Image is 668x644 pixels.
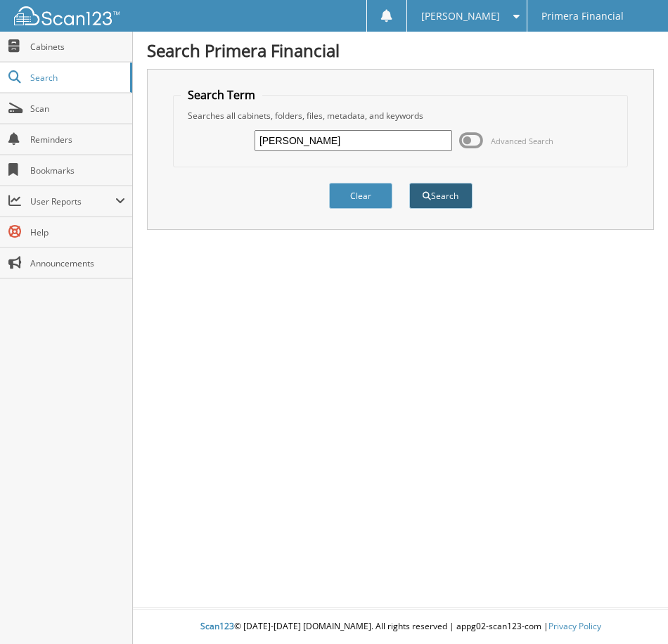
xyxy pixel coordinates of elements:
span: Search [30,72,123,84]
span: Scan [30,103,125,115]
span: Help [30,226,125,238]
span: Reminders [30,134,125,146]
div: © [DATE]-[DATE] [DOMAIN_NAME]. All rights reserved | appg02-scan123-com | [133,610,668,644]
span: [PERSON_NAME] [421,12,500,20]
span: Primera Financial [541,12,624,20]
div: Searches all cabinets, folders, files, metadata, and keywords [181,110,620,122]
button: Search [409,183,473,209]
iframe: Chat Widget [598,577,668,644]
span: User Reports [30,195,115,207]
span: Scan123 [200,620,234,632]
span: Bookmarks [30,165,125,176]
span: Announcements [30,257,125,269]
img: scan123-logo-white.svg [14,6,120,25]
button: Clear [329,183,392,209]
legend: Search Term [181,87,262,103]
h1: Search Primera Financial [147,39,654,62]
span: Cabinets [30,41,125,53]
span: Advanced Search [491,136,553,146]
a: Privacy Policy [548,620,601,632]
